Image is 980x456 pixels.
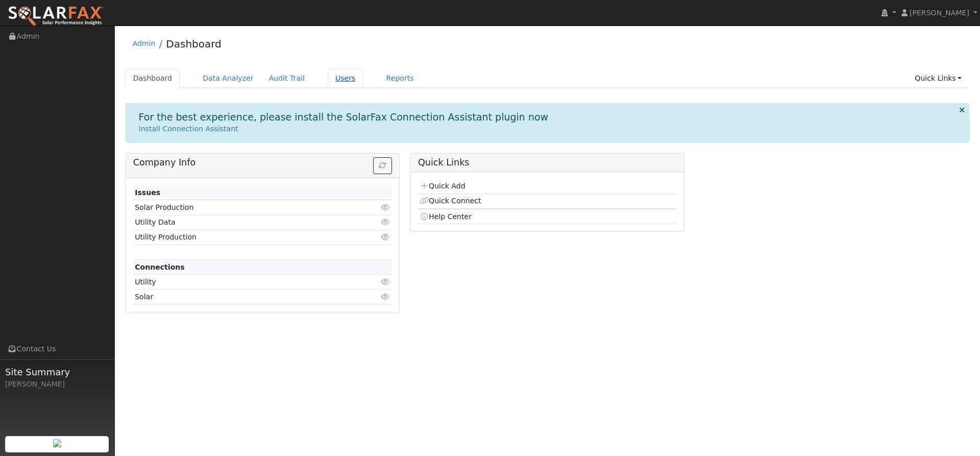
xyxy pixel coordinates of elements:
[420,212,472,221] a: Help Center
[133,275,350,290] td: Utility
[381,204,390,211] i: Click to view
[126,69,180,88] a: Dashboard
[328,69,363,88] a: Users
[381,293,390,300] i: Click to view
[381,233,390,241] i: Click to view
[420,182,465,190] a: Quick Add
[195,69,261,88] a: Data Analyzer
[907,69,969,88] a: Quick Links
[133,157,392,168] h5: Company Info
[418,157,677,168] h5: Quick Links
[8,6,104,27] img: SolarFax
[133,230,350,245] td: Utility Production
[135,188,160,197] strong: Issues
[133,39,156,47] a: Admin
[133,290,350,304] td: Solar
[420,197,481,205] a: Quick Connect
[133,200,350,215] td: Solar Production
[166,38,222,50] a: Dashboard
[381,278,390,285] i: Click to view
[133,215,350,230] td: Utility Data
[381,219,390,226] i: Click to view
[139,111,549,123] h1: For the best experience, please install the SolarFax Connection Assistant plugin now
[139,125,238,133] a: Install Connection Assistant
[135,263,185,271] strong: Connections
[379,69,422,88] a: Reports
[53,439,61,447] img: retrieve
[910,9,969,17] span: [PERSON_NAME]
[5,365,109,379] span: Site Summary
[261,69,312,88] a: Audit Trail
[5,379,109,390] div: [PERSON_NAME]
